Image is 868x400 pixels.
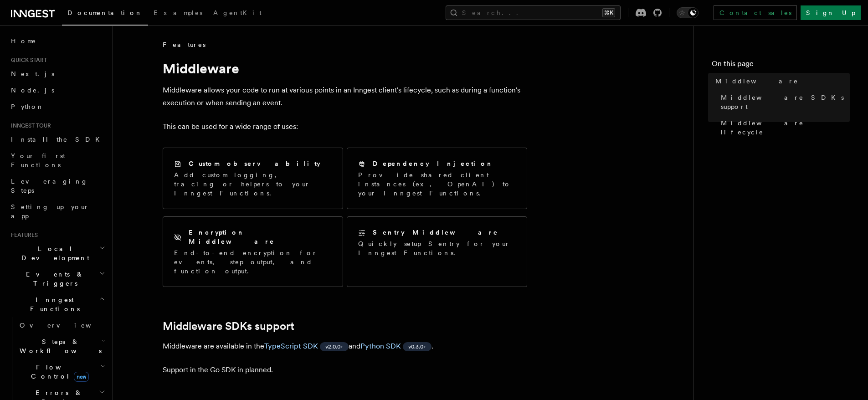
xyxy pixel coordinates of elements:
span: Python [11,103,44,110]
p: Middleware allows your code to run at various points in an Inngest client's lifecycle, such as du... [163,84,527,109]
span: new [74,372,89,382]
a: Node.js [7,82,107,98]
a: Sign Up [801,5,861,20]
span: Install the SDK [11,136,105,143]
button: Local Development [7,241,107,266]
h2: Encryption Middleware [189,228,332,246]
h2: Dependency Injection [373,159,493,168]
a: Python [7,98,107,115]
button: Steps & Workflows [16,333,107,359]
button: Toggle dark mode [677,7,699,18]
a: TypeScript SDK [264,342,318,350]
a: Documentation [62,3,148,26]
span: Middleware SDKs support [721,93,850,111]
span: Inngest Functions [7,295,98,313]
p: Provide shared client instances (ex, OpenAI) to your Inngest Functions. [358,170,516,198]
h2: Sentry Middleware [373,228,498,237]
span: Events & Triggers [7,270,99,288]
a: Contact sales [714,5,797,20]
span: Local Development [7,244,99,262]
span: Quick start [7,56,47,64]
h2: Custom observability [189,159,320,168]
a: Middleware lifecycle [717,115,850,140]
span: Middleware lifecycle [721,118,850,137]
button: Flow Controlnew [16,359,107,385]
a: AgentKit [208,3,267,25]
span: Inngest tour [7,122,51,129]
span: Middleware [715,77,798,86]
a: Python SDK [360,342,401,350]
h4: On this page [712,58,850,73]
span: Examples [154,9,202,16]
a: Your first Functions [7,148,107,173]
a: Overview [16,317,107,333]
p: Support in the Go SDK in planned. [163,364,527,376]
span: Overview [20,322,113,329]
a: Custom observabilityAdd custom logging, tracing or helpers to your Inngest Functions. [163,148,343,209]
span: Steps & Workflows [16,337,102,355]
a: Setting up your app [7,199,107,224]
a: Middleware SDKs support [717,89,850,115]
span: v2.0.0+ [325,343,343,350]
a: Home [7,33,107,49]
p: Add custom logging, tracing or helpers to your Inngest Functions. [174,170,332,198]
span: Features [7,231,38,239]
p: This can be used for a wide range of uses: [163,120,527,133]
span: AgentKit [213,9,262,16]
p: End-to-end encryption for events, step output, and function output. [174,248,332,276]
a: Leveraging Steps [7,173,107,199]
p: Quickly setup Sentry for your Inngest Functions. [358,239,516,257]
a: Middleware SDKs support [163,320,294,333]
span: Flow Control [16,363,100,381]
span: Your first Functions [11,152,65,169]
span: Features [163,40,205,49]
a: Dependency InjectionProvide shared client instances (ex, OpenAI) to your Inngest Functions. [347,148,527,209]
a: Install the SDK [7,131,107,148]
span: Documentation [67,9,143,16]
span: v0.3.0+ [408,343,426,350]
a: Next.js [7,66,107,82]
span: Home [11,36,36,46]
h1: Middleware [163,60,527,77]
a: Sentry MiddlewareQuickly setup Sentry for your Inngest Functions. [347,216,527,287]
button: Inngest Functions [7,292,107,317]
span: Next.js [11,70,54,77]
a: Encryption MiddlewareEnd-to-end encryption for events, step output, and function output. [163,216,343,287]
button: Search...⌘K [446,5,621,20]
span: Leveraging Steps [11,178,88,194]
a: Middleware [712,73,850,89]
kbd: ⌘K [602,8,615,17]
a: Examples [148,3,208,25]
span: Node.js [11,87,54,94]
p: Middleware are available in the and . [163,340,527,353]
span: Setting up your app [11,203,89,220]
button: Events & Triggers [7,266,107,292]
